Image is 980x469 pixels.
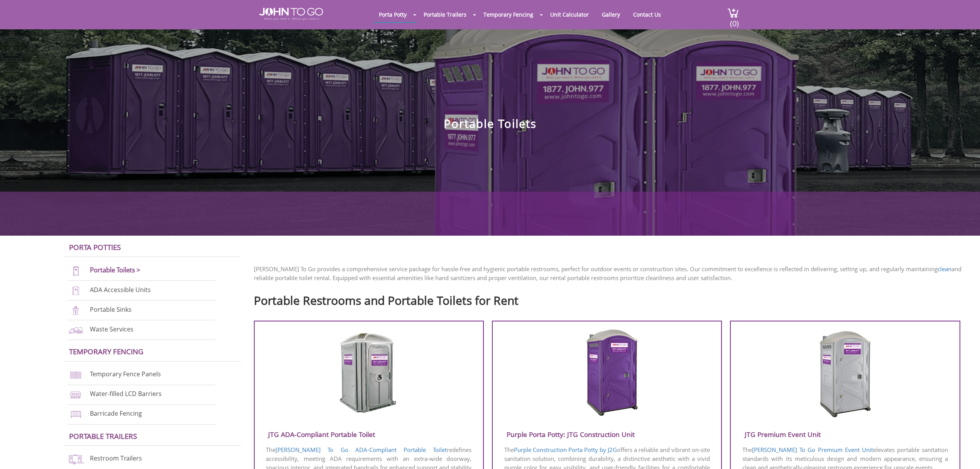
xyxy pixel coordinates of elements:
[255,428,483,441] h3: JTG ADA-Compliant Portable Toilet
[68,409,84,420] img: barricade-fencing-icon-new.png
[68,285,84,296] img: ADA-units-new.png
[90,389,162,398] a: Water-filled LCD Barriers
[68,389,84,400] img: water-filled%20barriers-new.png
[68,454,84,464] img: restroom-trailers-new.png
[544,7,595,22] a: Unit Calculator
[254,265,969,282] p: [PERSON_NAME] To Go provides a comprehensive service package for hassle-free and hygienic portabl...
[514,446,617,454] a: Purple Construction Porta Potty by J2G
[731,428,959,441] h3: JTG Premium Event Unit
[68,325,84,335] img: waste-services-new.png
[90,305,132,314] a: Portable Sinks
[727,8,739,18] img: cart a
[259,8,323,20] img: JOHN to go
[68,266,84,276] img: portable-toilets-new.png
[493,428,721,441] h3: Purple Porta Potty: JTG Construction Unit
[69,347,144,356] a: Temporary Fencing
[90,285,151,294] a: ADA Accessible Units
[254,290,969,307] h2: Portable Restrooms and Portable Toilets for Rent
[418,7,472,22] a: Portable Trailers
[90,370,161,378] a: Temporary Fence Panels
[808,328,882,417] img: JTG-Premium-Event-Unit.png
[68,305,84,316] img: portable-sinks-new.png
[570,328,644,417] img: Purple-Porta-Potty-J2G-Construction-Unit.png
[596,7,626,22] a: Gallery
[90,409,142,418] a: Barricade Fencing
[90,325,133,333] a: Waste Services
[69,431,137,441] a: Portable trailers
[730,12,739,29] span: (0)
[938,265,951,273] a: clean
[627,7,667,22] a: Contact Us
[90,265,140,274] a: Portable Toilets >
[90,454,142,463] a: Restroom Trailers
[373,7,412,22] a: Porta Potty
[332,328,406,417] img: JTG-ADA-Compliant-Portable-Toilet.png
[275,446,447,454] a: [PERSON_NAME] To Go ADA-Compliant Portable Toilet
[752,446,873,454] a: [PERSON_NAME] To Go Premium Event Unit
[68,370,84,380] img: chan-link-fencing-new.png
[949,438,980,469] button: Live Chat
[478,7,539,22] a: Temporary Fencing
[69,242,121,252] a: Porta Potties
